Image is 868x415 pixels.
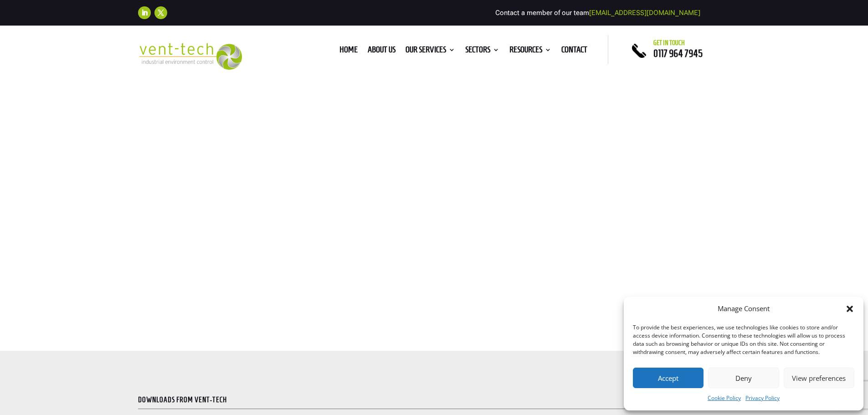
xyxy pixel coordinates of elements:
a: Home [339,46,358,56]
a: Privacy Policy [745,393,780,404]
span: Get in touch [653,39,685,46]
a: Resources [509,46,551,56]
button: Deny [708,368,779,388]
a: About us [368,46,395,56]
a: Follow on X [154,6,167,19]
a: Follow on LinkedIn [138,6,151,19]
img: 2023-09-27T08_35_16.549ZVENT-TECH---Clear-background [138,43,242,70]
div: To provide the best experiences, we use technologies like cookies to store and/or access device i... [633,323,853,356]
p: Downloads from Vent-Tech [138,396,730,404]
span: Contact a member of our team [495,9,700,17]
a: Cookie Policy [708,393,741,404]
a: Our Services [406,46,455,56]
button: View preferences [784,368,854,388]
a: Sectors [465,46,499,56]
a: [EMAIL_ADDRESS][DOMAIN_NAME] [589,9,700,17]
a: Contact [561,46,587,56]
div: Manage Consent [718,303,770,314]
button: Accept [633,368,704,388]
a: 0117 964 7945 [653,48,703,59]
div: Close dialog [845,304,854,313]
